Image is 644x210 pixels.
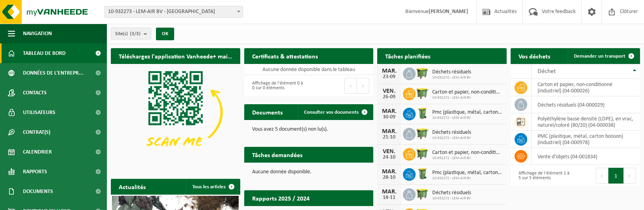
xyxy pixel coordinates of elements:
div: Affichage de l'élément 0 à 0 sur 0 éléments [248,77,305,94]
img: WB-1100-HPE-GN-50 [416,187,429,201]
div: MAR. [381,128,397,135]
h2: Actualités [111,179,154,194]
div: MAR. [381,68,397,74]
div: MAR. [381,108,397,114]
h2: Documents [244,104,291,120]
h2: Tâches demandées [244,147,310,162]
div: 30-09 [381,114,397,120]
div: VEN. [381,148,397,155]
h2: Vos déchets [511,48,558,64]
span: Pmc (plastique, métal, carton boisson) (industriel) [432,170,503,176]
div: 26-09 [381,94,397,100]
span: 10-932273 - LEM-AIR BV - ANDERLECHT [105,6,243,17]
a: Tous les articles [186,179,239,195]
span: Contrat(s) [23,122,50,142]
span: 10-932272 - LEM-AIR BV [432,156,503,161]
span: Utilisateurs [23,103,55,122]
span: Données de l'entrepr... [23,63,84,83]
span: 10-932273 - LEM-AIR BV - ANDERLECHT [104,6,243,18]
span: Demander un transport [574,54,625,59]
button: OK [156,28,174,40]
h2: Certificats & attestations [244,48,326,64]
button: 1 [608,168,624,184]
button: Next [357,78,369,94]
div: 21-10 [381,135,397,140]
h2: Tâches planifiées [377,48,438,64]
strong: [PERSON_NAME] [429,9,468,15]
a: Demander un transport [568,48,639,64]
img: WB-1100-HPE-GN-50 [416,127,429,140]
span: 10-932272 - LEM-AIR BV [432,75,471,80]
p: Aucune donnée disponible. [252,169,366,175]
span: Rapports [23,162,47,182]
img: WB-0240-HPE-GN-50 [416,107,429,120]
td: déchets résiduels (04-000029) [532,96,640,113]
a: Consulter vos documents [298,104,372,120]
div: 24-10 [381,155,397,160]
button: Site(s)(3/3) [111,28,151,39]
span: Site(s) [115,28,141,40]
h2: Téléchargez l'application Vanheede+ maintenant! [111,48,240,64]
span: Pmc (plastique, métal, carton boisson) (industriel) [432,109,503,116]
div: MAR. [381,169,397,175]
span: Navigation [23,24,52,43]
button: Previous [344,78,357,94]
span: Calendrier [23,142,52,162]
div: 18-11 [381,195,397,201]
p: Vous avez 5 document(s) non lu(s). [252,127,366,132]
td: Aucune donnée disponible dans le tableau [244,64,374,75]
button: Previous [596,168,608,184]
img: WB-0240-HPE-GN-50 [416,167,429,180]
span: 10-932272 - LEM-AIR BV [432,96,503,100]
button: Next [624,168,636,184]
div: VEN. [381,88,397,94]
img: Download de VHEPlus App [111,64,240,161]
div: 28-10 [381,175,397,180]
h2: Rapports 2025 / 2024 [244,190,317,206]
span: 10-932272 - LEM-AIR BV [432,116,503,120]
img: WB-1100-HPE-GN-50 [416,147,429,160]
span: Tableau de bord [23,43,66,63]
td: vente d'objets (04-001834) [532,148,640,165]
span: Déchet [538,68,556,75]
span: Déchets résiduels [432,69,471,75]
span: Déchets résiduels [432,129,471,136]
td: carton et papier, non-conditionné (industriel) (04-000026) [532,79,640,96]
span: 10-932272 - LEM-AIR BV [432,176,503,181]
span: Carton et papier, non-conditionné (industriel) [432,89,503,96]
div: MAR. [381,189,397,195]
span: 10-932272 - LEM-AIR BV [432,136,471,141]
span: Déchets résiduels [432,190,471,196]
count: (3/3) [130,31,141,36]
span: Documents [23,182,53,201]
img: WB-1100-HPE-GN-50 [416,66,429,80]
span: Consulter vos documents [304,110,359,115]
span: 10-932272 - LEM-AIR BV [432,196,471,201]
td: polyéthylène basse densité (LDPE), en vrac, naturel/coloré (80/20) (04-000038) [532,113,640,131]
img: WB-1100-HPE-GN-50 [416,86,429,100]
div: 23-09 [381,74,397,80]
iframe: chat widget [4,193,132,210]
div: Affichage de l'élément 1 à 5 sur 5 éléments [515,167,571,184]
td: PMC (plastique, métal, carton boisson) (industriel) (04-000978) [532,131,640,148]
span: Carton et papier, non-conditionné (industriel) [432,150,503,156]
span: Contacts [23,83,47,103]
